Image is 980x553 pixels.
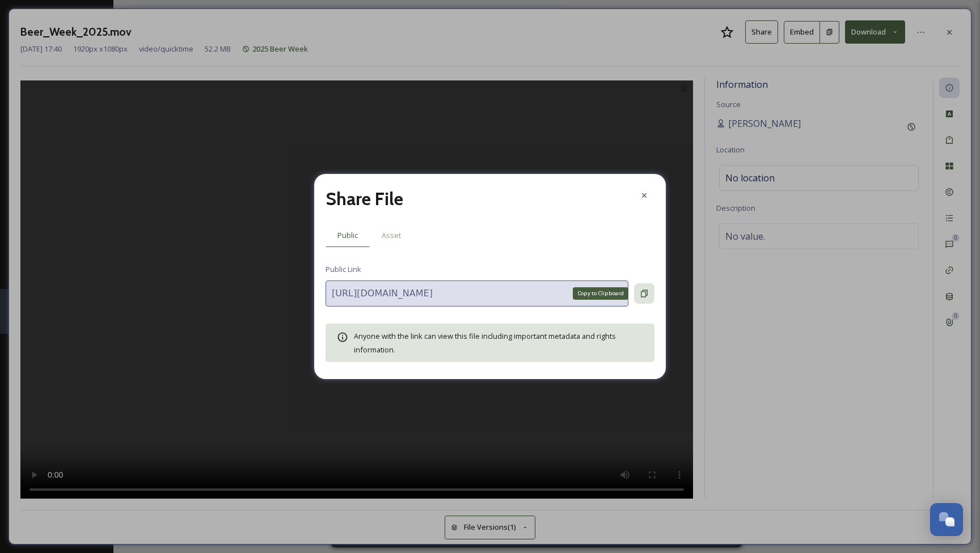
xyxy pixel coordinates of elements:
[382,230,401,241] span: Asset
[326,264,361,275] span: Public Link
[930,503,963,536] button: Open Chat
[337,230,358,241] span: Public
[573,287,628,300] div: Copy to Clipboard
[326,185,403,212] h2: Share File
[354,331,616,355] span: Anyone with the link can view this file including important metadata and rights information.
